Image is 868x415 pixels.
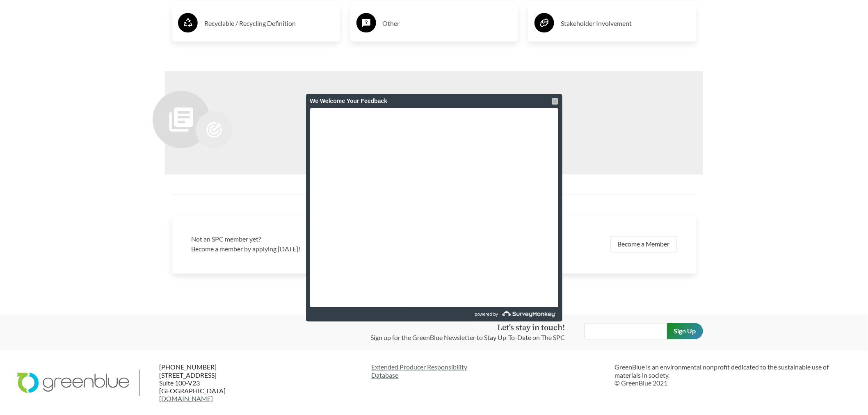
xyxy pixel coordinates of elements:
[159,363,258,403] p: [PHONE_NUMBER] [STREET_ADDRESS] Suite 100-V23 [GEOGRAPHIC_DATA]
[497,323,565,333] strong: Let's stay in touch!
[204,17,333,30] h3: Recyclable / Recycling Definition
[435,307,558,322] a: powered by
[383,17,512,30] h3: Other
[610,236,677,253] a: Become a Member
[561,17,690,30] h3: Stakeholder Involvement
[191,235,429,244] h3: Not an SPC member yet?
[191,244,429,254] p: Become a member by applying [DATE]!
[475,307,498,322] span: powered by
[615,363,852,387] p: GreenBlue is an environmental nonprofit dedicated to the sustainable use of materials in society....
[370,333,565,343] p: Sign up for the GreenBlue Newsletter to Stay Up-To-Date on The SPC
[667,323,703,340] input: Sign Up
[159,395,213,403] a: [DOMAIN_NAME]
[372,363,608,379] a: Extended Producer ResponsibilityDatabase
[310,94,558,108] div: We Welcome Your Feedback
